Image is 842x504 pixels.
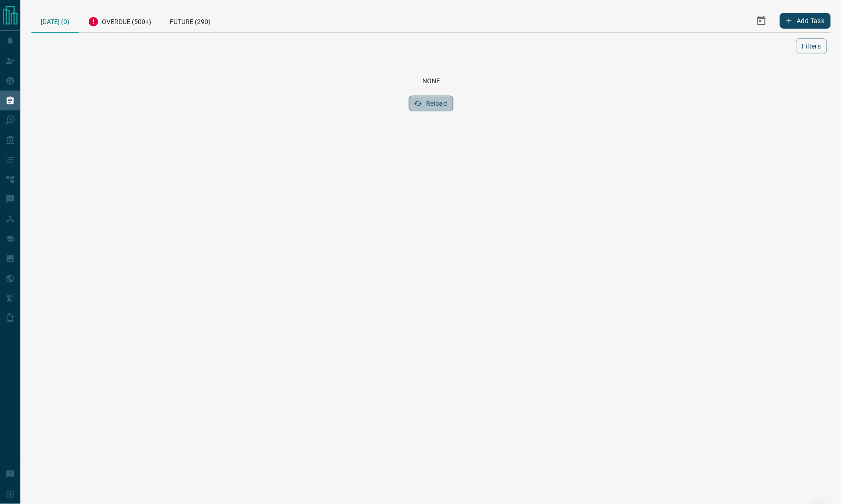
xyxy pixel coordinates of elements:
[409,96,453,111] button: Reload
[79,9,161,32] div: Overdue (500+)
[796,38,827,54] button: Filters
[43,77,820,85] div: None
[161,9,220,32] div: Future (290)
[750,10,773,32] button: Select Date Range
[780,13,831,29] button: Add Task
[31,9,79,33] div: [DATE] (0)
